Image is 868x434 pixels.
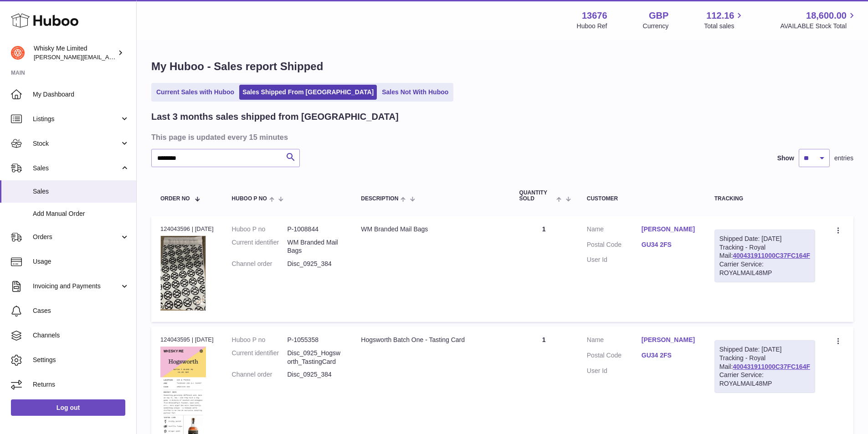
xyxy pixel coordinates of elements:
span: Sales [33,187,129,196]
dt: Current identifier [232,349,288,366]
dd: WM Branded Mail Bags [287,238,343,255]
span: AVAILABLE Stock Total [780,22,857,31]
h2: Last 3 months sales shipped from [GEOGRAPHIC_DATA] [151,111,399,123]
span: 18,600.00 [806,10,847,22]
strong: 13676 [582,10,607,22]
div: Customer [587,196,696,202]
a: Sales Shipped From [GEOGRAPHIC_DATA] [239,85,377,100]
div: Whisky Me Limited [34,44,116,61]
dt: Current identifier [232,238,288,255]
a: 18,600.00 AVAILABLE Stock Total [780,10,857,31]
a: [PERSON_NAME] [642,225,696,234]
div: 124043596 | [DATE] [160,225,214,233]
span: Stock [33,139,120,148]
span: entries [834,154,853,163]
span: Description [361,196,398,202]
a: 400431911000C37FC164F [733,252,810,259]
h3: This page is updated every 15 minutes [151,132,851,142]
span: Returns [33,380,129,389]
div: Shipped Date: [DATE] [719,235,810,243]
img: frances@whiskyshop.com [11,46,25,60]
dt: Postal Code [587,351,642,362]
div: WM Branded Mail Bags [361,225,501,234]
span: Orders [33,233,120,241]
dt: Channel order [232,370,288,379]
dd: P-1008844 [287,225,343,234]
a: 112.16 Total sales [704,10,745,31]
div: Carrier Service: ROYALMAIL48MP [719,371,810,388]
dt: User Id [587,367,642,375]
span: Order No [160,196,190,202]
div: Tracking - Royal Mail: [714,340,815,393]
img: 1725358317.png [160,236,206,311]
span: My Dashboard [33,90,129,99]
strong: GBP [649,10,668,22]
dt: Postal Code [587,240,642,251]
span: Sales [33,164,120,173]
a: GU34 2FS [642,351,696,360]
div: 124043595 | [DATE] [160,336,214,344]
span: [PERSON_NAME][EMAIL_ADDRESS][DOMAIN_NAME] [34,53,183,61]
div: Carrier Service: ROYALMAIL48MP [719,260,810,277]
a: GU34 2FS [642,240,696,249]
span: Listings [33,115,120,123]
dt: User Id [587,255,642,264]
dt: Huboo P no [232,225,288,234]
div: Currency [643,22,669,31]
span: Usage [33,257,129,266]
dd: Disc_0925_384 [287,370,343,379]
div: Hogsworth Batch One - Tasting Card [361,336,501,344]
div: Huboo Ref [577,22,607,31]
dt: Name [587,225,642,236]
h1: My Huboo - Sales report Shipped [151,59,853,74]
span: Cases [33,306,129,315]
a: Current Sales with Huboo [153,85,237,100]
span: Total sales [704,22,745,31]
span: Invoicing and Payments [33,282,120,291]
div: Shipped Date: [DATE] [719,345,810,354]
a: Log out [11,399,125,416]
dd: Disc_0925_384 [287,260,343,268]
div: Tracking - Royal Mail: [714,230,815,282]
span: Add Manual Order [33,209,129,218]
a: Sales Not With Huboo [379,85,452,100]
dt: Name [587,336,642,347]
span: Channels [33,331,129,340]
span: Huboo P no [232,196,267,202]
span: Settings [33,356,129,364]
a: [PERSON_NAME] [642,336,696,344]
div: Tracking [714,196,815,202]
dt: Huboo P no [232,336,288,344]
span: Quantity Sold [519,190,555,202]
td: 1 [510,216,578,322]
span: 112.16 [706,10,734,22]
dd: Disc_0925_Hogsworth_TastingCard [287,349,343,366]
label: Show [777,154,794,163]
dd: P-1055358 [287,336,343,344]
a: 400431911000C37FC164F [733,363,810,370]
dt: Channel order [232,260,288,268]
